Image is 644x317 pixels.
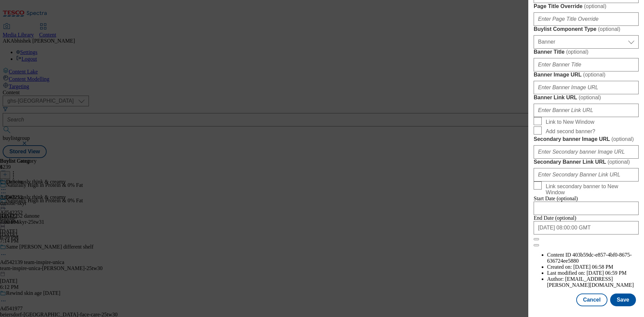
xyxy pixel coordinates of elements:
label: Banner Image URL [534,71,639,78]
label: Page Title Override [534,3,639,10]
label: Secondary Banner Link URL [534,159,639,165]
input: Enter Secondary Banner Link URL [534,168,639,181]
li: Author: [547,276,639,288]
input: Enter Date [534,221,639,234]
span: ( optional ) [607,159,630,165]
span: ( optional ) [566,49,589,55]
label: Banner Title [534,49,639,55]
input: Enter Date [534,202,639,215]
span: ( optional ) [611,136,634,142]
span: [EMAIL_ADDRESS][PERSON_NAME][DOMAIN_NAME] [547,276,634,288]
span: ( optional ) [584,3,606,9]
span: End Date (optional) [534,215,576,221]
button: Close [534,238,539,240]
span: Link secondary banner to New Window [546,183,636,196]
span: Start Date (optional) [534,196,578,201]
label: Secondary banner Image URL [534,136,639,143]
span: Link to New Window [546,119,594,125]
label: Banner Link URL [534,94,639,101]
span: [DATE] 06:59 PM [587,270,627,276]
li: Content ID [547,252,639,264]
span: 403b59dc-e857-4bf0-8675-636724ee5880 [547,252,632,264]
span: ( optional ) [579,95,601,100]
input: Enter Banner Image URL [534,81,639,94]
span: Add second banner? [546,128,595,135]
li: Last modified on: [547,270,639,276]
span: ( optional ) [598,26,621,32]
input: Enter Banner Title [534,58,639,71]
input: Enter Banner Link URL [534,104,639,117]
span: ( optional ) [583,72,605,77]
li: Created on: [547,264,639,270]
button: Save [610,294,636,306]
span: [DATE] 06:58 PM [573,264,613,270]
input: Enter Page Title Override [534,12,639,26]
label: Buylist Component Type [534,26,639,33]
button: Cancel [576,294,607,306]
input: Enter Secondary banner Image URL [534,145,639,159]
